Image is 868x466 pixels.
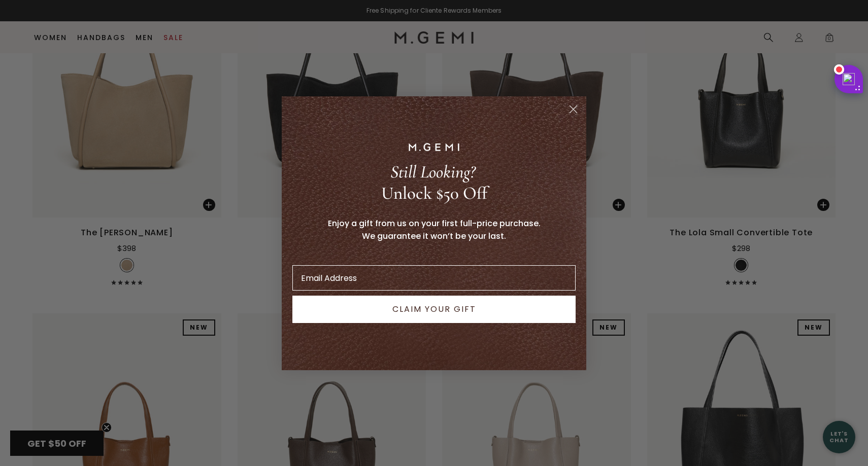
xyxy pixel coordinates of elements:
span: Still Looking? [390,161,475,183]
span: Enjoy a gift from us on your first full-price purchase. We guarantee it won’t be your last. [328,218,541,242]
img: M.GEMI [409,143,459,151]
input: Email Address [292,265,576,291]
button: Close dialog [564,100,582,118]
button: CLAIM YOUR GIFT [292,296,576,323]
span: Unlock $50 Off [381,183,487,204]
